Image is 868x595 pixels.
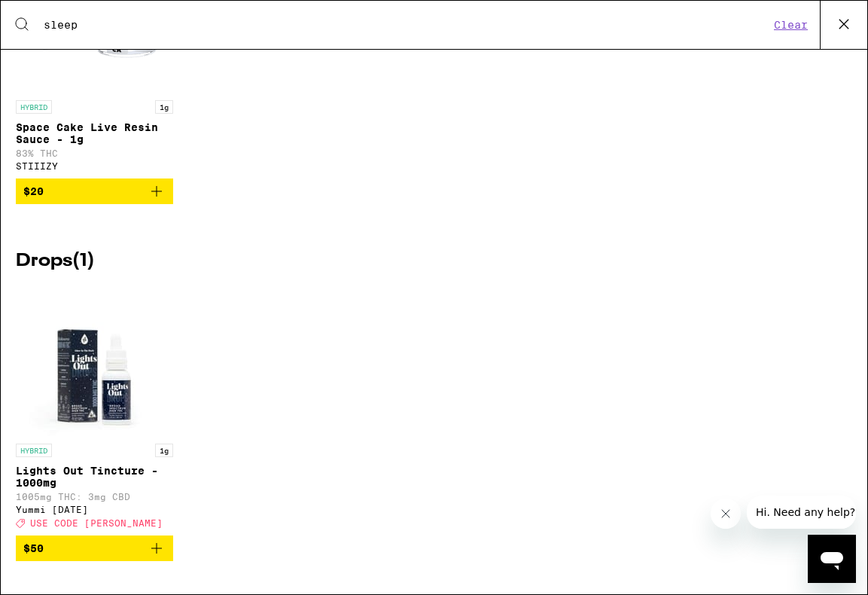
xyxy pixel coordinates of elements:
p: 1g [155,444,173,457]
p: HYBRID [16,444,52,457]
p: Lights Out Tincture - 1000mg [16,465,173,489]
button: Clear [769,18,812,32]
p: 83% THC [16,148,173,158]
a: Open page for Lights Out Tincture - 1000mg from Yummi Karma [16,285,173,535]
p: 1g [155,100,173,114]
span: USE CODE [PERSON_NAME] [30,518,163,528]
iframe: Button to launch messaging window [808,535,856,583]
p: Space Cake Live Resin Sauce - 1g [16,121,173,145]
button: Add to bag [16,178,173,204]
div: Yummi [DATE] [16,505,173,514]
div: STIIIZY [16,161,173,171]
input: Search for products & categories [43,18,769,32]
iframe: Message from company [747,496,856,529]
span: $50 [23,542,44,554]
p: HYBRID [16,100,52,114]
h2: Drops ( 1 ) [16,252,852,270]
img: Yummi Karma - Lights Out Tincture - 1000mg [20,285,170,436]
p: 1005mg THC: 3mg CBD [16,492,173,502]
button: Add to bag [16,535,173,561]
iframe: Close message [711,499,741,529]
span: $20 [23,185,44,197]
